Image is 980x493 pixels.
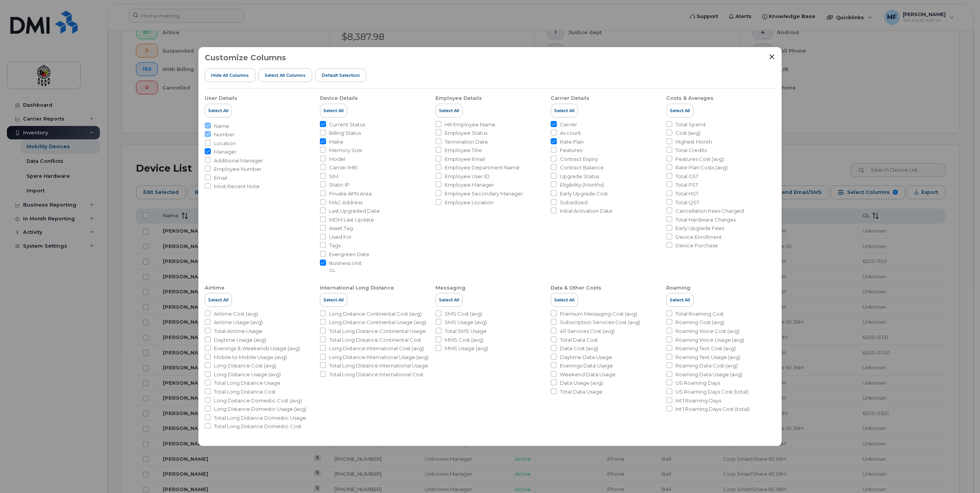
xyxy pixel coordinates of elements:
[329,328,426,335] span: Total Long Distance Continental Usage
[329,173,338,180] span: SIM
[214,371,281,378] span: Long Distance Usage (avg)
[320,293,347,307] button: Select All
[675,242,718,249] span: Device Purchase
[445,129,487,137] span: Employee Status
[329,310,422,318] span: Long Distance Continental Cost (avg)
[445,328,487,335] span: Total SMS Usage
[214,174,227,182] span: Email
[435,104,463,117] button: Select All
[329,181,349,189] span: Static IP
[670,297,690,303] span: Select All
[551,293,578,307] button: Select All
[214,379,280,387] span: Total Long Distance Usage
[214,414,306,422] span: Total Long Distance Domestic Usage
[214,388,276,395] span: Total Long Distance Cost
[323,297,344,303] span: Select All
[211,72,249,78] span: Hide All Columns
[265,72,306,78] span: Select all Columns
[560,164,604,171] span: Contract Balance
[560,199,588,206] span: Subsidized
[445,336,483,344] span: MMS Cost (avg)
[675,164,728,171] span: Rate Plan Costs (avg)
[214,148,237,156] span: Manager
[675,328,740,335] span: Roaming Voice Cost (avg)
[329,207,380,215] span: Last Upgraded Date
[322,72,360,78] span: Default Selection
[560,121,577,128] span: Carrier
[675,121,705,128] span: Total Spend
[675,199,699,206] span: Total QST
[439,297,459,303] span: Select All
[315,68,366,82] button: Default Selection
[768,53,775,60] button: Close
[435,285,465,291] div: Messaging
[214,362,276,369] span: Long Distance Cost (avg)
[675,345,736,352] span: Roaming Text Cost (avg)
[329,345,424,352] span: Long Distance International Cost (avg)
[445,121,495,128] span: HR Employee Name
[560,354,612,361] span: Daytime Data Usage
[445,345,488,352] span: MMS Usage (avg)
[214,310,258,318] span: Airtime Cost (avg)
[329,362,428,369] span: Total Long Distance International Usage
[320,95,358,102] div: Device Details
[329,121,365,128] span: Current Status
[439,108,459,114] span: Select All
[675,388,748,395] span: US Roaming Days Cost (total)
[205,53,286,62] h3: Customize Columns
[214,328,262,335] span: Total Airtime Usage
[675,207,744,215] span: Cancellation Fees Charged
[329,129,361,137] span: Billing Status
[666,285,690,291] div: Roaming
[666,293,694,307] button: Select All
[675,190,699,197] span: Total HST
[675,379,720,387] span: US Roaming Days
[329,251,369,258] span: Evergreen Date
[445,190,523,197] span: Employee Secondary Manager
[205,68,255,82] button: Hide All Columns
[560,345,598,352] span: Data Cost (avg)
[675,156,724,163] span: Features Cost (avg)
[675,319,724,326] span: Roaming Cost (avg)
[675,225,724,232] span: Early Upgrade Fees
[214,354,287,361] span: Mobile to Mobile Usage (avg)
[675,147,707,154] span: Total Credits
[445,156,485,163] span: Employee Email
[205,95,237,102] div: User Details
[329,199,363,206] span: MAC Address
[214,183,260,190] span: Most Recent Note
[329,147,362,154] span: Memory Size
[329,233,352,241] span: Used For
[214,140,236,147] span: Location
[208,297,228,303] span: Select All
[560,138,584,146] span: Rate Plan
[214,345,300,352] span: Evenings & Weekends Usage (avg)
[329,267,336,273] small: GL
[675,405,750,413] span: Int'l Roaming Days Cost (total)
[560,181,604,189] span: Eligibility (Months)
[329,336,421,344] span: Total Long Distance Continental Cost
[258,68,313,82] button: Select all Columns
[329,225,353,232] span: Asset Tag
[214,165,262,173] span: Employee Number
[329,216,374,223] span: MDM Last Update
[560,129,581,137] span: Account
[214,336,266,344] span: Daytime Usage (avg)
[214,405,306,413] span: Long Distance Domestic Usage (avg)
[329,242,341,249] span: Tags
[320,104,347,117] button: Select All
[675,397,721,404] span: Int'l Roaming Days
[560,379,603,387] span: Data Usage (avg)
[445,319,487,326] span: SMS Usage (avg)
[560,388,603,395] span: Total Data Usage
[214,319,263,326] span: Airtime Usage (avg)
[670,108,690,114] span: Select All
[214,423,301,430] span: Total Long Distance Domestic Cost
[675,362,738,369] span: Roaming Data Cost (avg)
[675,336,744,344] span: Roaming Voice Usage (avg)
[675,129,700,137] span: Cost (avg)
[666,104,694,117] button: Select All
[675,173,699,180] span: Total GST
[205,285,225,291] div: Airtime
[675,354,740,361] span: Roaming Text Usage (avg)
